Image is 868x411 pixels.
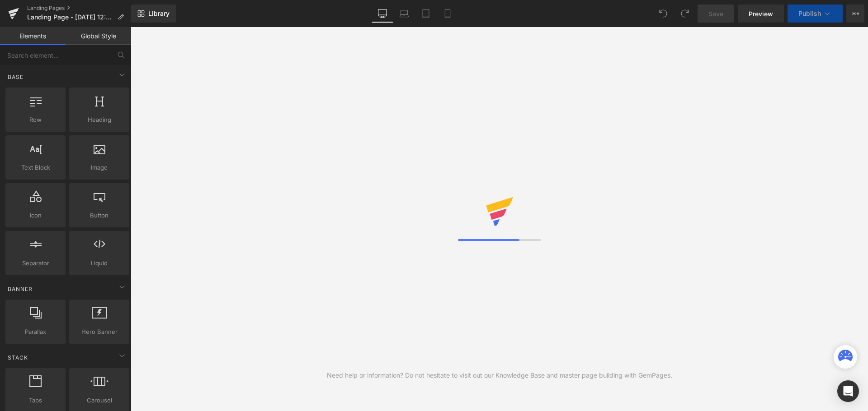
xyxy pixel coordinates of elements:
span: Stack [7,353,29,362]
span: Text Block [8,163,63,172]
a: New Library [131,5,176,23]
span: Row [8,115,63,125]
button: Redo [676,5,694,23]
a: Laptop [393,5,415,23]
span: Preview [749,9,773,18]
span: Button [72,211,127,220]
span: Image [72,163,127,172]
button: Undo [654,5,672,23]
span: Landing Page - [DATE] 12:18:13 [27,14,114,21]
button: More [846,5,864,23]
span: Icon [8,211,63,220]
span: Separator [8,259,63,268]
div: Open Intercom Messenger [837,380,859,402]
span: Tabs [8,396,63,405]
span: Liquid [72,259,127,268]
a: Global Style [66,27,131,45]
span: Library [148,9,170,18]
a: Desktop [372,5,393,23]
a: Mobile [437,5,458,23]
span: Carousel [72,396,127,405]
span: Save [708,9,723,18]
a: Landing Pages [27,5,131,12]
a: Tablet [415,5,437,23]
span: Heading [72,115,127,125]
span: Parallax [8,327,63,337]
div: Need help or information? Do not hesitate to visit out our Knowledge Base and master page buildin... [327,370,672,380]
span: Hero Banner [72,327,127,337]
button: Publish [788,5,843,23]
a: Preview [738,5,784,23]
span: Base [7,73,24,81]
span: Banner [7,285,33,293]
span: Publish [798,10,821,17]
